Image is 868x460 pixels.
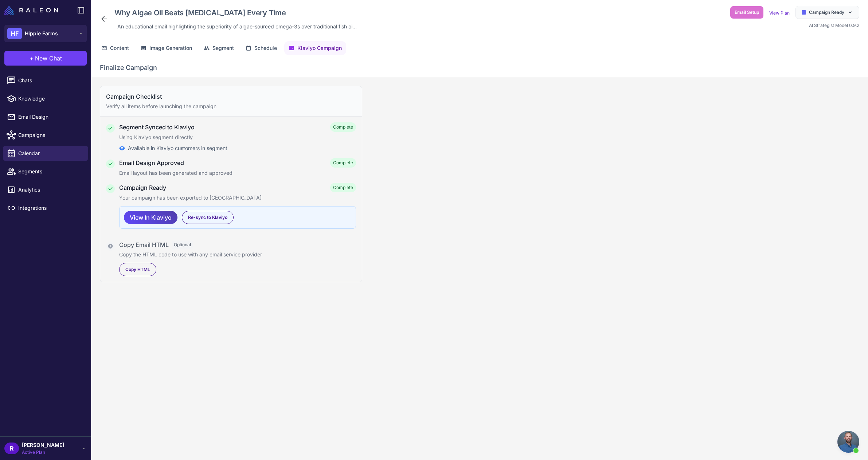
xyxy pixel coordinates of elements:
a: Calendar [3,146,88,161]
p: Your campaign has been exported to [GEOGRAPHIC_DATA] [119,194,356,202]
span: Content [110,44,129,52]
button: Image Generation [136,41,196,55]
span: Complete [330,122,356,132]
button: Email Setup [730,6,763,19]
a: Raleon Logo [4,6,61,15]
a: Campaigns [3,127,88,143]
a: Integrations [3,200,88,216]
h4: Segment Synced to Klaviyo [119,123,195,131]
p: Copy the HTML code to use with any email service provider [119,251,356,259]
span: Campaign Ready [809,9,844,16]
a: Segments [3,164,88,179]
div: Open chat [837,431,859,453]
button: Content [97,41,133,55]
div: HF [7,28,22,39]
span: New Chat [35,54,62,63]
span: Re-sync to Klaviyo [188,214,227,221]
span: Segments [18,168,82,176]
div: Click to edit description [114,21,360,32]
span: View In Klaviyo [130,211,172,224]
span: Image Generation [149,44,192,52]
span: Chats [18,76,82,84]
h2: Finalize Campaign [100,63,157,72]
a: Email Design [3,109,88,125]
span: Available in Klaviyo customers in segment [128,144,227,152]
button: Schedule [241,41,281,55]
span: Complete [330,183,356,192]
a: Chats [3,73,88,88]
button: +New Chat [4,51,87,66]
span: Analytics [18,186,82,194]
span: Integrations [18,204,82,212]
span: + [30,54,34,63]
h4: Copy Email HTML [119,240,169,249]
span: Email Setup [735,9,759,16]
span: Active Plan [22,449,64,456]
span: Klaviyo Campaign [297,44,342,52]
span: Complete [330,158,356,168]
h3: Campaign Checklist [106,92,356,101]
span: Hippie Farms [25,30,58,38]
div: R [4,443,19,454]
span: Calendar [18,149,82,157]
a: Analytics [3,182,88,197]
span: An educational email highlighting the superiority of algae-sourced omega-3s over traditional fish... [117,23,357,31]
h4: Campaign Ready [119,183,166,192]
span: Optional [172,241,193,249]
span: Copy HTML [125,266,150,273]
button: Segment [199,41,238,55]
div: Click to edit campaign name [112,6,360,20]
span: Email Design [18,113,82,121]
p: Email layout has been generated and approved [119,169,356,177]
span: [PERSON_NAME] [22,441,64,449]
p: Using Klaviyo segment directly [119,133,356,141]
a: View Plan [769,10,790,16]
button: HFHippie Farms [4,25,87,42]
a: Knowledge [3,91,88,106]
span: AI Strategist Model 0.9.2 [809,23,859,28]
h4: Email Design Approved [119,158,184,167]
span: Segment [212,44,234,52]
span: Schedule [254,44,277,52]
p: Verify all items before launching the campaign [106,102,356,110]
span: Campaigns [18,131,82,139]
span: Knowledge [18,95,82,103]
button: Klaviyo Campaign [284,41,346,55]
img: Raleon Logo [4,6,58,15]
